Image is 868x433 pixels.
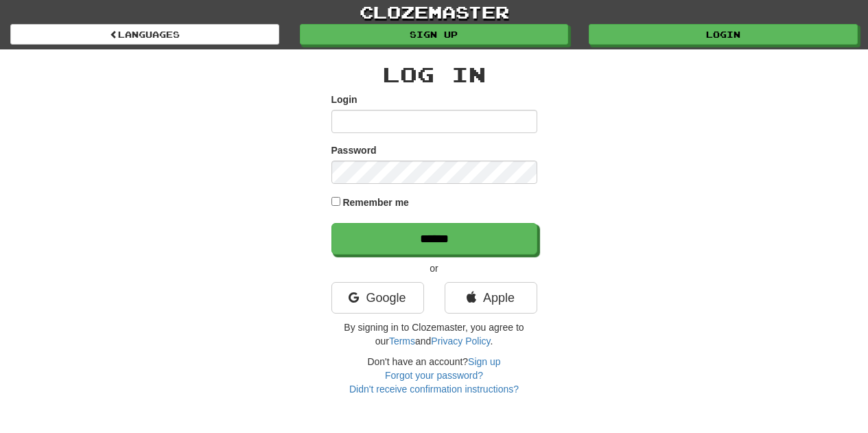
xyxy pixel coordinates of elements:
[468,356,500,367] a: Sign up
[10,24,279,45] a: Languages
[331,93,357,106] label: Login
[342,196,409,209] label: Remember me
[331,355,537,396] div: Don't have an account?
[349,384,519,395] a: Didn't receive confirmation instructions?
[331,63,537,86] h2: Log In
[331,282,424,314] a: Google
[385,370,483,381] a: Forgot your password?
[300,24,569,45] a: Sign up
[389,336,415,347] a: Terms
[331,143,377,157] label: Password
[445,282,537,314] a: Apple
[331,320,537,348] p: By signing in to Clozemaster, you agree to our and .
[431,336,490,347] a: Privacy Policy
[331,261,537,275] p: or
[589,24,858,45] a: Login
